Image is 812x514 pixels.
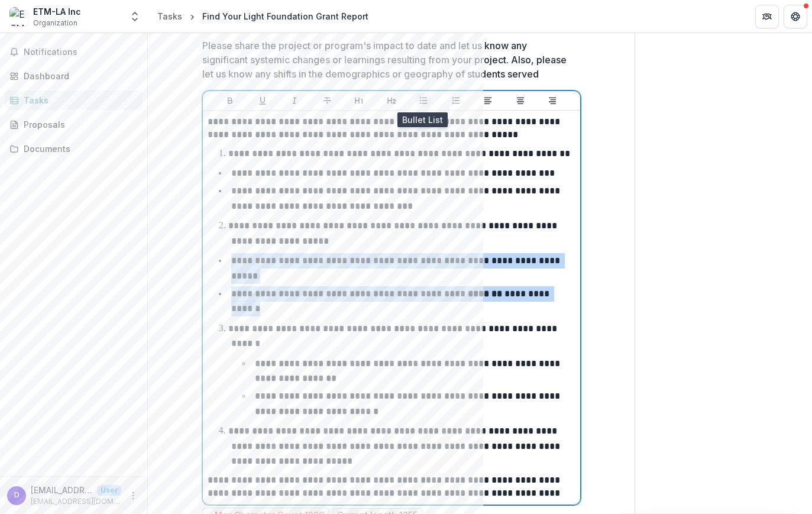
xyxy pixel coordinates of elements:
[24,118,133,131] div: Proposals
[5,115,143,134] a: Proposals
[449,93,463,108] button: Ordered List
[153,8,187,25] a: Tasks
[416,93,431,108] button: Bullet List
[24,47,138,57] span: Notifications
[481,93,495,108] button: Align Left
[352,93,366,108] button: Heading 1
[287,93,302,108] button: Italicize
[202,38,574,81] p: Please share the project or program's impact to date and let us know any significant systemic cha...
[33,5,81,18] div: ETM-LA Inc
[14,492,20,499] div: development@etmla.org
[5,66,143,86] a: Dashboard
[24,143,133,155] div: Documents
[9,7,28,26] img: ETM-LA Inc
[384,93,399,108] button: Heading 2
[223,93,237,108] button: Bold
[5,43,143,62] button: Notifications
[5,139,143,159] a: Documents
[202,10,368,22] div: Find Your Light Foundation Grant Report
[153,8,373,25] nav: breadcrumb
[24,70,133,82] div: Dashboard
[545,93,559,108] button: Align Right
[5,90,143,110] a: Tasks
[97,485,121,496] p: User
[31,484,92,496] p: [EMAIL_ADDRESS][DOMAIN_NAME]
[24,94,133,106] div: Tasks
[33,18,77,28] span: Organization
[320,93,334,108] button: Strike
[126,489,140,503] button: More
[784,5,807,28] button: Get Help
[513,93,528,108] button: Align Center
[31,496,121,507] p: [EMAIL_ADDRESS][DOMAIN_NAME]
[755,5,779,28] button: Partners
[255,93,270,108] button: Underline
[127,5,143,28] button: Open entity switcher
[157,10,182,22] div: Tasks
